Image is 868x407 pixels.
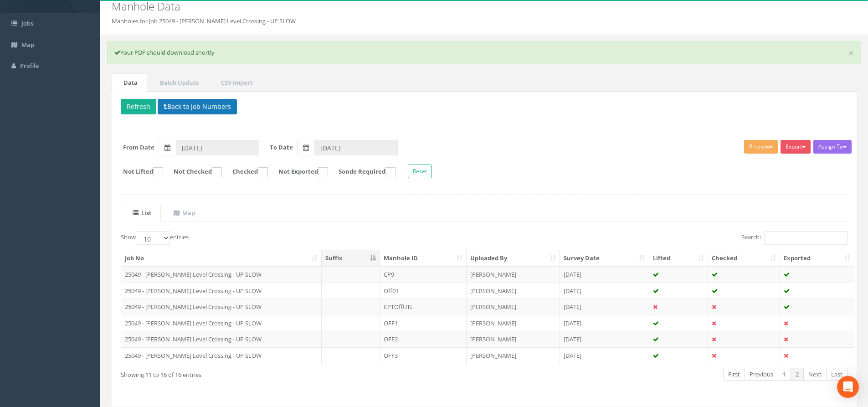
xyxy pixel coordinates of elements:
[162,204,205,222] a: Map
[209,73,262,92] a: CSV Import
[741,231,847,245] label: Search:
[380,331,467,347] td: OFF2
[112,73,147,92] a: Data
[408,165,432,178] button: Reset
[223,167,268,177] label: Checked
[380,299,467,315] td: CPTOffUTL
[380,347,467,364] td: OFF3
[723,368,745,381] a: First
[467,250,560,267] th: Uploaded By: activate to sort column ascending
[781,140,811,154] button: Export
[560,299,650,315] td: [DATE]
[121,204,161,222] a: List
[803,368,827,381] a: Next
[560,250,650,267] th: Survey Date: activate to sort column ascending
[136,231,170,245] select: Showentries
[21,19,33,27] span: Jobs
[269,167,328,177] label: Not Exported
[121,299,322,315] td: 25049 - [PERSON_NAME] Level Crossing - UP SLOW
[848,48,854,58] a: ×
[380,250,467,267] th: Manhole ID: activate to sort column ascending
[744,140,778,154] button: Preview
[158,99,237,114] button: Back to Job Numbers
[164,167,222,177] label: Not Checked
[780,250,854,267] th: Exported: activate to sort column ascending
[467,266,560,283] td: [PERSON_NAME]
[21,41,34,49] span: Map
[560,266,650,283] td: [DATE]
[560,283,650,299] td: [DATE]
[20,62,39,70] span: Profile
[121,266,322,283] td: 25049 - [PERSON_NAME] Level Crossing - UP SLOW
[121,315,322,331] td: 25049 - [PERSON_NAME] Level Crossing - UP SLOW
[121,283,322,299] td: 25049 - [PERSON_NAME] Level Crossing - UP SLOW
[380,283,467,299] td: Off01
[176,140,259,155] input: From Date
[322,250,380,267] th: Suffix: activate to sort column descending
[826,368,847,381] a: Last
[112,0,730,12] h2: Manhole Data
[813,140,852,154] button: Assign To
[467,331,560,347] td: [PERSON_NAME]
[329,167,395,177] label: Sonde Required
[121,250,322,267] th: Job No: activate to sort column ascending
[467,315,560,331] td: [PERSON_NAME]
[467,299,560,315] td: [PERSON_NAME]
[121,331,322,347] td: 25049 - [PERSON_NAME] Level Crossing - UP SLOW
[314,140,398,155] input: To Date
[112,17,296,26] li: Manholes for Job 25049 - [PERSON_NAME] Level Crossing - UP SLOW
[114,167,163,177] label: Not Lifted
[837,376,859,398] div: Open Intercom Messenger
[778,368,791,381] a: 1
[121,99,156,114] button: Refresh
[380,315,467,331] td: OFF1
[270,143,293,152] label: To Date
[380,266,467,283] td: CP9
[560,347,650,364] td: [DATE]
[560,315,650,331] td: [DATE]
[791,368,804,381] a: 2
[148,73,208,92] a: Batch Update
[174,209,195,217] uib-tab-heading: Map
[764,231,847,245] input: Search:
[560,331,650,347] td: [DATE]
[121,347,322,364] td: 25049 - [PERSON_NAME] Level Crossing - UP SLOW
[121,367,416,379] div: Showing 11 to 16 of 16 entries
[467,283,560,299] td: [PERSON_NAME]
[121,231,189,245] label: Show entries
[123,143,154,152] label: From Date
[107,41,861,64] div: Your PDF should download shortly
[467,347,560,364] td: [PERSON_NAME]
[745,368,778,381] a: Previous
[133,209,151,217] uib-tab-heading: List
[708,250,780,267] th: Checked: activate to sort column ascending
[649,250,708,267] th: Lifted: activate to sort column ascending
